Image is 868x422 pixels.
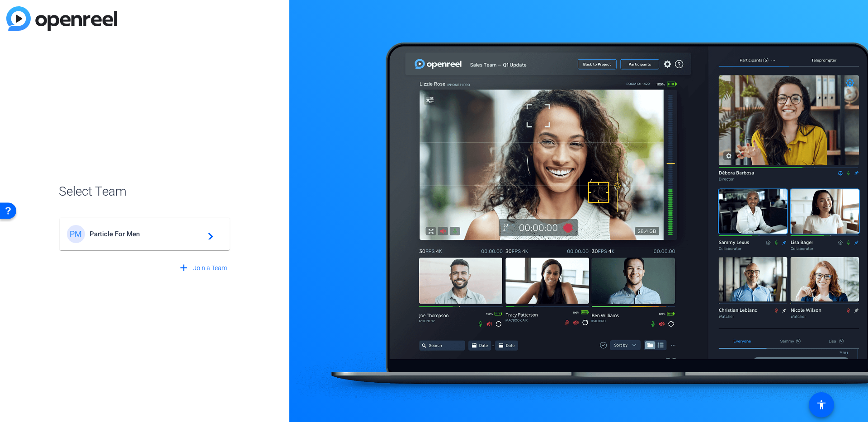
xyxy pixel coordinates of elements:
[193,263,227,273] span: Join a Team
[203,229,213,239] mat-icon: navigate_next
[67,225,85,243] div: PM
[178,263,189,274] mat-icon: add
[59,182,231,201] span: Select Team
[90,230,203,238] span: Particle For Men
[6,6,117,31] img: blue-gradient.svg
[175,260,231,277] button: Join a Team
[816,399,827,410] mat-icon: accessibility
